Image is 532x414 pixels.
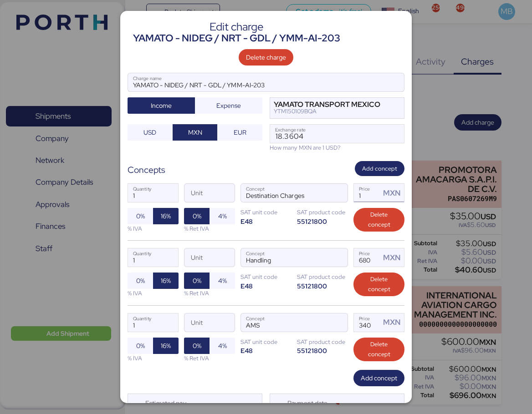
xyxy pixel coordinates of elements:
[184,208,210,224] button: 0%
[136,340,145,351] span: 0%
[355,161,404,176] button: Add concept
[161,340,171,351] span: 16%
[274,108,380,115] div: YTM150109BQA
[361,373,397,384] span: Add concept
[240,217,292,226] div: E48
[383,252,404,263] div: MXN
[218,275,227,286] span: 4%
[184,313,235,332] input: Unit
[128,273,153,289] button: 0%
[184,248,235,267] input: Unit
[270,143,404,152] div: How many MXN are 1 USD?
[128,124,173,141] button: USD
[153,338,179,354] button: 16%
[128,73,404,91] input: Charge name
[241,184,326,202] input: Concept
[328,186,348,205] button: ConceptConcept
[354,184,380,202] input: Price
[270,125,404,143] input: Exchange rate
[297,208,348,217] div: SAT product code
[128,338,153,354] button: 0%
[193,340,201,351] span: 0%
[161,275,171,286] span: 16%
[354,313,380,332] input: Price
[240,273,292,281] div: SAT unit code
[128,163,165,177] div: Concepts
[361,339,397,359] span: Delete concept
[184,184,235,202] input: Unit
[184,289,235,298] div: % Ret IVA
[218,211,227,222] span: 4%
[383,187,404,199] div: MXN
[218,340,227,351] span: 4%
[241,313,326,332] input: Concept
[353,208,404,232] button: Delete concept
[240,208,292,217] div: SAT unit code
[234,127,246,138] span: EUR
[161,211,171,222] span: 16%
[193,211,201,222] span: 0%
[362,164,397,174] span: Add concept
[353,273,404,296] button: Delete concept
[297,273,348,281] div: SAT product code
[297,282,348,290] div: 55121800
[136,275,145,286] span: 0%
[297,346,348,355] div: 55121800
[353,338,404,361] button: Delete concept
[128,97,195,114] button: Income
[210,273,235,289] button: 4%
[217,124,262,141] button: EUR
[328,251,348,270] button: ConceptConcept
[143,127,156,138] span: USD
[210,208,235,224] button: 4%
[151,100,172,111] span: Income
[133,23,340,31] div: Edit charge
[184,273,210,289] button: 0%
[133,31,340,45] div: YAMATO - NIDEG / NRT - GDL / YMM-AI-203
[173,124,218,141] button: MXN
[383,317,404,328] div: MXN
[128,248,178,267] input: Quantity
[216,100,241,111] span: Expense
[297,217,348,226] div: 55121800
[128,313,178,332] input: Quantity
[184,224,235,233] div: % Ret IVA
[241,248,326,267] input: Concept
[210,338,235,354] button: 4%
[184,354,235,363] div: % Ret IVA
[153,273,179,289] button: 16%
[128,354,179,363] div: % IVA
[240,346,292,355] div: E48
[328,315,348,334] button: ConceptConcept
[353,370,404,386] button: Add concept
[136,211,145,222] span: 0%
[128,184,178,202] input: Quantity
[361,210,397,230] span: Delete concept
[240,338,292,346] div: SAT unit code
[361,274,397,294] span: Delete concept
[184,338,210,354] button: 0%
[193,275,201,286] span: 0%
[195,97,262,114] button: Expense
[239,49,293,66] button: Delete charge
[246,52,286,63] span: Delete charge
[128,289,179,298] div: % IVA
[188,127,202,138] span: MXN
[128,224,179,233] div: % IVA
[354,248,380,267] input: Price
[153,208,179,224] button: 16%
[240,282,292,290] div: E48
[274,101,380,108] div: YAMATO TRANSPORT MEXICO
[297,338,348,346] div: SAT product code
[128,208,153,224] button: 0%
